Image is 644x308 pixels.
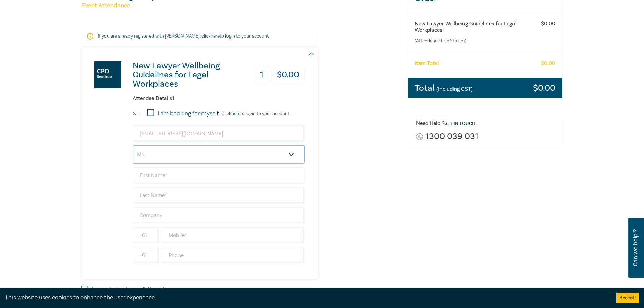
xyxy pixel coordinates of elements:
input: Company [133,207,305,223]
h3: Total [415,84,473,92]
input: +61 [133,227,159,243]
small: (Including GST) [436,86,473,92]
a: here [211,33,220,39]
a: Get in touch [444,121,475,127]
h6: Attendee Details 1 [133,95,305,102]
input: Last Name* [133,187,305,204]
img: New Lawyer Wellbeing Guidelines for Legal Workplaces [94,61,121,88]
input: First Name* [133,167,305,184]
input: Mobile* [162,227,305,243]
label: I agree to the [92,285,176,294]
h6: Need Help ? . [416,120,557,127]
small: (Attendance: Live Stream ) [415,38,529,44]
h6: $ 0.00 [541,21,555,27]
span: Can we help ? [632,222,639,274]
h3: New Lawyer Wellbeing Guidelines for Legal Workplaces [133,61,244,89]
a: here [231,111,240,117]
h6: $ 0.00 [541,60,555,67]
input: Attendee Email* [133,125,305,142]
input: Phone [162,247,305,263]
div: This website uses cookies to enhance the user experience. [5,293,606,302]
input: +61 [133,247,159,263]
h3: $ 0.00 [271,66,305,84]
h5: Event Attendance [81,2,400,10]
h6: New Lawyer Wellbeing Guidelines for Legal Workplaces [415,21,529,33]
p: Click to login to your account. [220,111,290,116]
h3: 1 [255,66,269,84]
a: Terms & Conditions [125,285,176,293]
p: If you are already registered with [PERSON_NAME], click to login to your account [98,33,302,40]
label: I am booking for myself. [158,109,220,118]
h3: $ 0.00 [533,84,555,92]
button: Accept cookies [616,293,639,303]
small: 1 [138,111,140,116]
a: 1300 039 031 [426,132,478,141]
h6: Item Total [415,60,439,67]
